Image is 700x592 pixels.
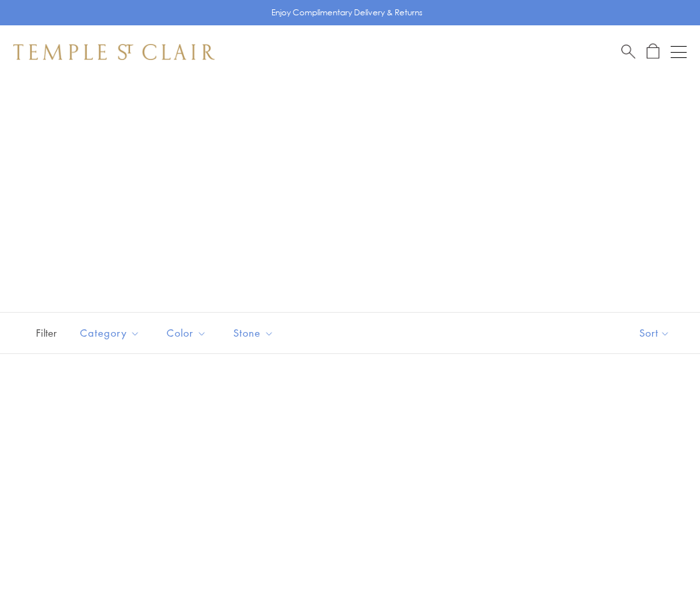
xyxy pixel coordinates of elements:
[13,44,215,60] img: Temple St. Clair
[271,6,423,19] p: Enjoy Complimentary Delivery & Returns
[609,313,700,353] button: Show sort by
[157,318,217,348] button: Color
[621,43,635,60] a: Search
[671,44,687,60] button: Open navigation
[70,318,150,348] button: Category
[647,43,659,60] a: Open Shopping Bag
[223,318,284,348] button: Stone
[160,325,217,341] span: Color
[73,325,150,341] span: Category
[227,325,284,341] span: Stone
